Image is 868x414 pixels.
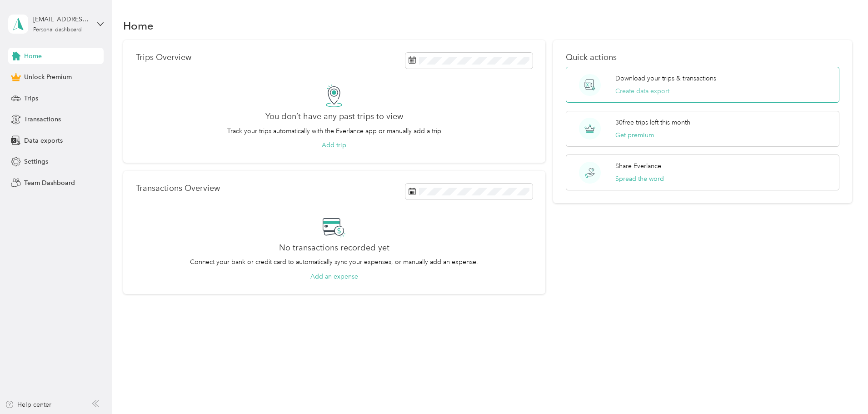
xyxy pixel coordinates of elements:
button: Help center [5,400,51,409]
p: Transactions Overview [136,184,220,193]
button: Create data export [615,86,669,96]
span: Settings [24,157,48,166]
span: Home [24,51,42,61]
p: Connect your bank or credit card to automatically sync your expenses, or manually add an expense. [190,257,478,267]
span: Transactions [24,115,61,124]
iframe: Everlance-gr Chat Button Frame [817,363,868,414]
p: Track your trips automatically with the Everlance app or manually add a trip [227,126,441,136]
p: Trips Overview [136,53,191,62]
h2: You don’t have any past trips to view [265,112,403,121]
p: Download your trips & transactions [615,74,716,83]
span: Team Dashboard [24,178,75,188]
div: [EMAIL_ADDRESS][DOMAIN_NAME] [33,15,90,24]
button: Get premium [615,130,654,140]
h1: Home [123,21,154,30]
p: Share Everlance [615,161,661,171]
button: Add trip [322,140,346,150]
span: Data exports [24,136,63,145]
p: Quick actions [566,53,839,62]
button: Add an expense [310,272,358,281]
h2: No transactions recorded yet [279,243,389,253]
span: Unlock Premium [24,72,72,82]
button: Spread the word [615,174,664,184]
span: Trips [24,94,38,103]
p: 30 free trips left this month [615,118,690,127]
div: Personal dashboard [33,27,82,33]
